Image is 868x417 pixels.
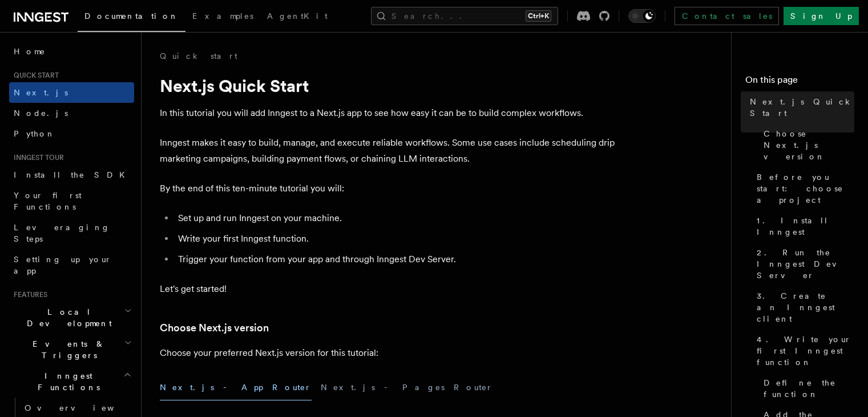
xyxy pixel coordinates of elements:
span: Inngest tour [9,153,64,162]
a: 1. Install Inngest [752,210,854,242]
span: 1. Install Inngest [757,215,854,238]
a: Define the function [759,372,854,404]
li: Trigger your function from your app and through Inngest Dev Server. [175,251,616,267]
p: By the end of this ten-minute tutorial you will: [160,181,616,197]
span: Python [14,129,55,138]
a: Home [9,41,134,62]
a: 4. Write your first Inngest function [752,329,854,372]
span: Your first Functions [14,191,82,211]
span: Events & Triggers [9,338,124,361]
a: Leveraging Steps [9,217,134,249]
button: Events & Triggers [9,334,134,366]
button: Next.js - Pages Router [321,375,493,400]
button: Search...Ctrl+K [371,7,558,25]
a: 2. Run the Inngest Dev Server [752,242,854,286]
button: Next.js - App Router [160,375,312,400]
span: Local Development [9,306,124,329]
button: Local Development [9,302,134,334]
a: Next.js [9,82,134,103]
a: Choose Next.js version [160,320,269,336]
span: Quick start [9,71,59,80]
a: Next.js Quick Start [745,91,854,123]
a: Node.js [9,103,134,123]
span: Install the SDK [14,170,132,179]
button: Inngest Functions [9,366,134,398]
p: Let's get started! [160,281,616,297]
li: Set up and run Inngest on your machine. [175,210,616,226]
a: Install the SDK [9,165,134,185]
span: Documentation [84,11,179,21]
span: Inngest Functions [9,370,123,393]
a: Sign Up [784,7,859,25]
a: Your first Functions [9,185,134,217]
span: Define the function [764,377,854,400]
span: Choose Next.js version [764,128,854,162]
li: Write your first Inngest function. [175,231,616,247]
span: AgentKit [267,11,328,21]
button: Toggle dark mode [628,9,656,23]
a: Before you start: choose a project [752,167,854,210]
a: Documentation [78,3,185,32]
span: Before you start: choose a project [757,171,854,206]
span: 2. Run the Inngest Dev Server [757,247,854,281]
h4: On this page [745,73,854,91]
a: Quick start [160,50,237,62]
span: Next.js [14,88,68,97]
span: Examples [192,11,253,21]
a: 3. Create an Inngest client [752,286,854,329]
a: Python [9,123,134,144]
span: 3. Create an Inngest client [757,290,854,324]
a: Setting up your app [9,249,134,281]
h1: Next.js Quick Start [160,75,616,96]
span: Home [14,46,46,57]
span: Setting up your app [14,255,112,275]
span: Node.js [14,109,68,118]
p: Inngest makes it easy to build, manage, and execute reliable workflows. Some use cases include sc... [160,135,616,167]
a: Examples [185,3,260,31]
span: Overview [25,403,142,412]
span: Leveraging Steps [14,223,110,243]
a: Contact sales [675,7,779,25]
span: Features [9,290,47,299]
span: 4. Write your first Inngest function [757,334,854,368]
span: Next.js Quick Start [750,96,854,119]
a: Choose Next.js version [759,123,854,167]
p: Choose your preferred Next.js version for this tutorial: [160,345,616,361]
p: In this tutorial you will add Inngest to a Next.js app to see how easy it can be to build complex... [160,105,616,121]
kbd: Ctrl+K [526,10,551,22]
a: AgentKit [260,3,334,31]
